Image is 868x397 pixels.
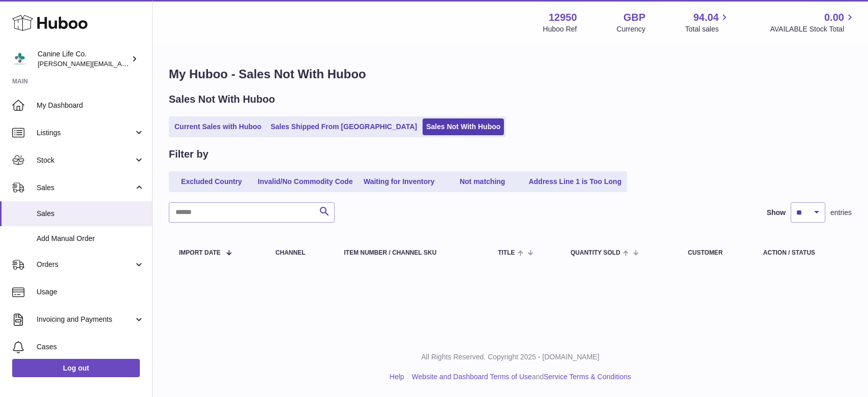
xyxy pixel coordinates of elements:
a: Address Line 1 is Too Long [525,173,625,190]
a: Excluded Country [171,173,252,190]
div: Customer [688,250,743,256]
span: entries [830,208,852,218]
label: Show [767,208,786,218]
div: Currency [617,24,646,34]
a: Current Sales with Huboo [171,118,265,135]
a: 94.04 Total sales [685,11,730,34]
span: Title [498,250,515,256]
a: 0.00 AVAILABLE Stock Total [770,11,856,34]
a: Help [390,373,404,381]
span: 94.04 [693,11,719,24]
h2: Filter by [169,147,208,161]
h1: My Huboo - Sales Not With Huboo [169,66,852,82]
span: 0.00 [824,11,844,24]
div: Channel [276,250,324,256]
a: Sales Not With Huboo [423,118,504,135]
span: Add Manual Order [37,234,144,243]
strong: 12950 [549,11,577,24]
span: Invoicing and Payments [37,315,134,324]
span: Sales [37,209,144,219]
span: Total sales [685,24,730,34]
span: AVAILABLE Stock Total [770,24,856,34]
span: Sales [37,183,134,193]
a: Website and Dashboard Terms of Use [412,373,532,381]
li: and [408,372,631,382]
div: Item Number / Channel SKU [344,250,478,256]
div: Action / Status [763,250,842,256]
span: Stock [37,156,134,165]
span: Cases [37,342,144,352]
a: Not matching [442,173,523,190]
a: Log out [12,359,140,377]
span: [PERSON_NAME][EMAIL_ADDRESS][DOMAIN_NAME] [38,59,204,68]
a: Invalid/No Commodity Code [254,173,356,190]
p: All Rights Reserved. Copyright 2025 - [DOMAIN_NAME] [161,352,860,362]
div: Huboo Ref [543,24,577,34]
span: Import date [179,250,221,256]
a: Waiting for Inventory [358,173,440,190]
a: Service Terms & Conditions [544,373,631,381]
span: Orders [37,260,134,269]
span: My Dashboard [37,101,144,110]
span: Quantity Sold [571,250,620,256]
img: kevin@clsgltd.co.uk [12,51,27,67]
a: Sales Shipped From [GEOGRAPHIC_DATA] [267,118,421,135]
div: Canine Life Co. [38,49,129,69]
span: Listings [37,128,134,138]
span: Usage [37,287,144,297]
h2: Sales Not With Huboo [169,93,275,106]
strong: GBP [623,11,645,24]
